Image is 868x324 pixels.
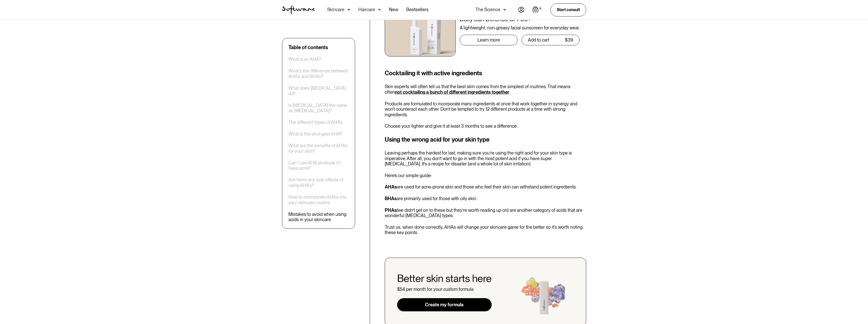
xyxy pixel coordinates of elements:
a: Is [MEDICAL_DATA] the same as [MEDICAL_DATA]? [288,102,349,113]
p: are used for acne-prone skin and those who feel their skin can withstand potent ingredients. [385,184,586,190]
div: $54 per month for your custom formula [397,287,492,292]
a: Can I use AHA products if I have acne? [288,160,349,171]
a: Are there any side effects of using AHAs? [288,177,349,188]
a: How to incorporate AHAs into your skincare routine [288,194,349,205]
p: Products are formulated to incorporate many ingredients at once that work together in synergy and... [385,101,586,118]
a: not cocktailing a bunch of different ingredients together [395,89,509,95]
div: The Science [475,7,500,12]
h3: Using the wrong acid for your skin type [385,135,586,144]
a: Mistakes to avoid when using acids in your skincare [288,211,349,222]
div: 0 [539,6,542,11]
div: Table of contents [288,44,328,50]
a: What is an AHA? [288,56,321,62]
p: Skin experts will often tell us that the best skin comes from the simplest of routines. That mean... [385,84,586,95]
img: arrow down [378,7,381,12]
p: Choose your fighter and give it at least 3 months to see a difference. [385,123,586,129]
strong: AHAs [385,184,397,189]
div: Add to cart [528,37,549,43]
div: Better skin starts here [397,272,492,284]
a: Daily Sun Defence SPF50+A lightweight, non-greasy facial sunscreen for everyday wear.Learn moreAd... [385,16,586,56]
div: A lightweight, non-greasy facial sunscreen for everyday wear. [460,25,580,31]
div: Haircare [358,7,375,12]
p: are primarily used for those with oily skin. [385,196,586,201]
p: (we didn’t get on to these but they’re worth reading up on) are another category of acids that ar... [385,207,586,218]
div: $39 [565,37,573,43]
a: Open empty cart [532,6,542,13]
a: The different types of AHAs [288,120,343,125]
img: Software Logo [282,6,315,14]
strong: BHAs [385,196,397,201]
a: Start consult [550,3,586,16]
a: Create my formula [397,298,492,311]
a: What are the benefits of AHAs for your skin? [288,143,349,154]
p: Leaving perhaps the hardest for last, making sure you’re using the right acid for your skin type ... [385,150,586,167]
a: What's the difference between AHAs and BHAs? [288,68,349,79]
p: Here’s our simple guide: [385,173,586,178]
p: Trust us, when done correctly, AHAs will change your skincare game for the better so it's worth n... [385,224,586,235]
a: What is the strongest AHA? [288,131,342,137]
a: home [282,6,315,14]
div: Learn more [477,37,500,43]
div: Skincare [327,7,344,12]
a: What does [MEDICAL_DATA] do? [288,85,349,96]
strong: Cocktailing it with active ingredients [385,69,482,77]
img: arrow down [503,7,506,12]
img: arrow down [347,7,350,12]
strong: PHAs [385,207,397,213]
